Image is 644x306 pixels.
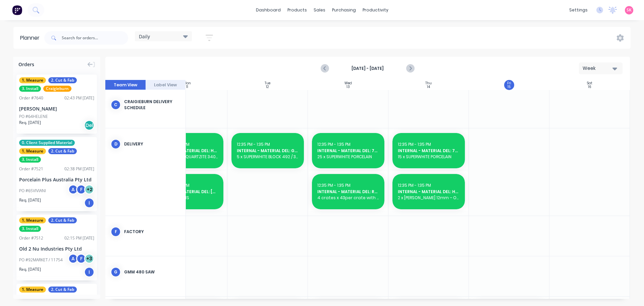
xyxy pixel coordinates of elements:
[183,81,191,85] div: Mon
[237,141,270,147] span: 12:35 PM - 1:35 PM
[19,148,46,154] span: 1. Measure
[566,5,591,15] div: settings
[76,254,86,264] div: F
[62,31,128,45] input: Search for orders...
[265,81,270,85] div: Tue
[317,195,379,201] span: 4 crates x 43per crate with split face
[124,141,180,147] div: Delivery
[156,182,190,188] span: 12:35 PM - 1:35 PM
[398,182,431,188] span: 12:35 PM - 1:35 PM
[359,5,392,15] div: productivity
[317,154,379,160] span: 25 x SUPERWHITE PORCELAIN
[19,188,46,194] div: PO #65VIVIANI
[64,166,94,172] div: 02:38 PM [DATE]
[19,235,43,241] div: Order # 7512
[186,85,188,89] div: 11
[627,7,632,13] span: SK
[156,154,218,160] span: 2 X TAJ MAHAL QUARTZITE 3400 X 1950
[284,5,310,15] div: products
[111,139,121,149] div: D
[19,105,94,112] div: [PERSON_NAME]
[398,154,460,160] span: 15 x SUPERWHITE PORCELAIN
[19,166,43,172] div: Order # 7521
[398,189,460,195] span: INTERNAL - MATERIAL DEL: HRT
[43,86,71,92] span: Craigieburn
[19,86,41,92] span: 3. Install
[19,245,94,252] div: Old 2 Nu Industries Pty Ltd
[583,65,613,72] div: Week
[48,148,77,154] span: 2. Cut & Fab
[19,120,41,126] span: Req. [DATE]
[111,227,121,237] div: F
[124,269,180,275] div: GMM 480 Saw
[68,254,78,264] div: A
[64,235,94,241] div: 02:15 PM [DATE]
[253,5,284,15] a: dashboard
[156,189,218,195] span: INTERNAL - MATERIAL DEL: [PERSON_NAME] 7632
[156,148,218,154] span: INTERNAL - MATERIAL DEL: HRT 7615
[48,287,77,293] span: 2. Cut & Fab
[19,217,46,223] span: 1. Measure
[317,189,379,195] span: INTERNAL - MATERIAL DEL: RMS 7658
[19,95,43,101] div: Order # 7640
[19,77,46,83] span: 1. Measure
[398,195,460,201] span: 2 x [PERSON_NAME] 12mm – Order Reference: PO-10336, CS-51174 ,F 7520 & 1 x CS Cloudburst Concrete...
[48,77,77,83] span: 2. Cut & Fab
[346,85,350,89] div: 13
[19,114,48,120] div: PO #64HELENE
[111,267,121,277] div: G
[317,182,351,188] span: 12:35 PM - 1:35 PM
[19,266,41,272] span: Req. [DATE]
[64,95,94,101] div: 02:43 PM [DATE]
[84,184,94,194] div: + 2
[334,65,401,72] strong: [DATE] - [DATE]
[84,198,94,208] div: I
[12,5,22,15] img: Factory
[20,34,43,42] div: Planner
[146,80,186,90] button: Label View
[19,226,41,232] span: 3. Install
[84,254,94,264] div: + 3
[124,229,180,235] div: Factory
[507,81,511,85] div: Fri
[84,120,94,130] div: Del
[156,195,218,201] span: 1 x DEKTON AERIS
[310,5,329,15] div: sales
[427,85,430,89] div: 14
[19,176,94,183] div: Porcelain Plus Australia Pty Ltd
[139,33,150,40] span: Daily
[124,99,180,111] div: Craigieburn Delivery Schedule
[425,81,432,85] div: Thu
[507,85,511,89] div: 15
[588,85,591,89] div: 16
[317,141,351,147] span: 12:35 PM - 1:35 PM
[19,197,41,203] span: Req. [DATE]
[317,148,379,154] span: INTERNAL - MATERIAL DEL: 7504
[237,154,299,160] span: 5 x SUPERWHITE BLOCK 492 / 3 x NEGRESCO LEATHER BLOCK 266
[19,157,41,163] span: 3. Install
[19,257,63,263] div: PO #92MARKET / 11754
[84,267,94,277] div: I
[156,141,190,147] span: 12:35 PM - 1:35 PM
[329,5,359,15] div: purchasing
[19,140,75,146] span: 0. Client Supplied Material
[237,148,299,154] span: INTERNAL - MATERIAL DEL: GLADSTONES 7512
[344,81,352,85] div: Wed
[68,184,78,194] div: A
[579,62,623,74] button: Week
[76,184,86,194] div: F
[266,85,269,89] div: 12
[105,80,146,90] button: Team View
[398,148,460,154] span: INTERNAL - MATERIAL DEL: 7504
[587,81,592,85] div: Sat
[19,287,46,293] span: 1. Measure
[111,100,121,110] div: C
[398,141,431,147] span: 12:35 PM - 1:35 PM
[18,61,34,68] span: Orders
[48,217,77,223] span: 2. Cut & Fab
